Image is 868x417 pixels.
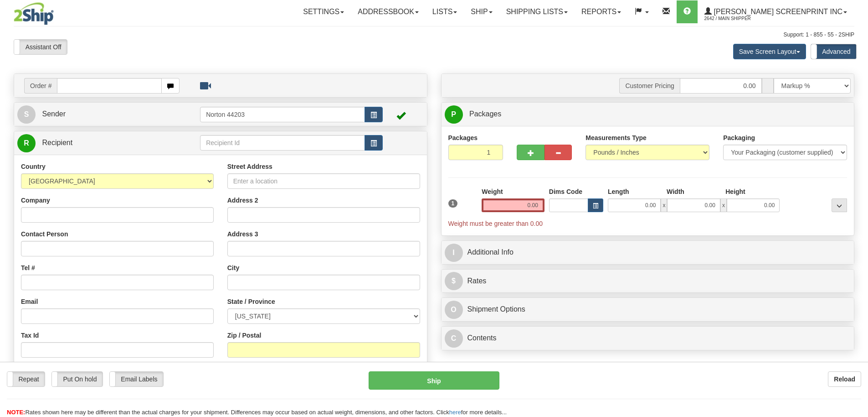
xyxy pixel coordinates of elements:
[834,375,855,383] b: Reload
[847,162,867,255] iframe: chat widget
[227,229,258,239] label: Address 3
[369,371,499,390] button: Ship
[227,173,420,189] input: Enter a location
[445,301,463,319] span: O
[227,297,275,306] label: State / Province
[21,331,39,340] label: Tax Id
[445,272,463,290] span: $
[426,0,464,23] a: Lists
[704,14,773,23] span: 2642 / Main Shipper
[227,331,262,340] label: Zip / Postal
[586,133,647,142] label: Measurements Type
[24,78,57,94] span: Order #
[448,220,543,227] span: Weight must be greater than 0.00
[42,139,72,146] span: Recipient
[712,8,842,16] span: [PERSON_NAME] Screenprint Inc
[21,263,35,272] label: Tel #
[828,371,861,387] button: Reload
[14,40,67,54] label: Assistant Off
[227,196,258,205] label: Address 2
[110,372,163,386] label: Email Labels
[17,134,180,152] a: R Recipient
[720,198,727,212] span: x
[445,272,851,291] a: $Rates
[17,134,36,152] span: R
[608,187,629,196] label: Length
[21,162,46,171] label: Country
[227,162,272,171] label: Street Address
[445,243,851,262] a: IAdditional Info
[445,105,463,124] span: P
[52,372,103,386] label: Put On hold
[296,0,351,23] a: Settings
[200,107,365,122] input: Sender Id
[698,0,854,23] a: [PERSON_NAME] Screenprint Inc 2642 / Main Shipper
[14,31,854,39] div: Support: 1 - 855 - 55 - 2SHIP
[7,409,25,416] span: NOTE:
[17,105,200,124] a: S Sender
[661,198,667,212] span: x
[482,187,503,196] label: Weight
[42,110,66,118] span: Sender
[733,44,806,59] button: Save Screen Layout
[14,2,54,25] img: logo2642.jpg
[723,133,755,142] label: Packaging
[21,297,38,306] label: Email
[445,300,851,319] a: OShipment Options
[811,44,856,59] label: Advanced
[667,187,684,196] label: Width
[469,110,501,118] span: Packages
[17,105,36,124] span: S
[575,0,628,23] a: Reports
[449,409,461,416] a: here
[725,187,745,196] label: Height
[200,135,365,151] input: Recipient Id
[448,133,478,142] label: Packages
[227,263,239,272] label: City
[464,0,499,23] a: Ship
[21,229,68,239] label: Contact Person
[445,329,851,348] a: CContents
[445,244,463,262] span: I
[549,187,582,196] label: Dims Code
[445,105,851,124] a: P Packages
[351,0,426,23] a: Addressbook
[445,329,463,348] span: C
[21,196,50,205] label: Company
[7,372,45,386] label: Repeat
[619,78,679,94] span: Customer Pricing
[832,198,847,212] div: ...
[448,199,458,208] span: 1
[499,0,575,23] a: Shipping lists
